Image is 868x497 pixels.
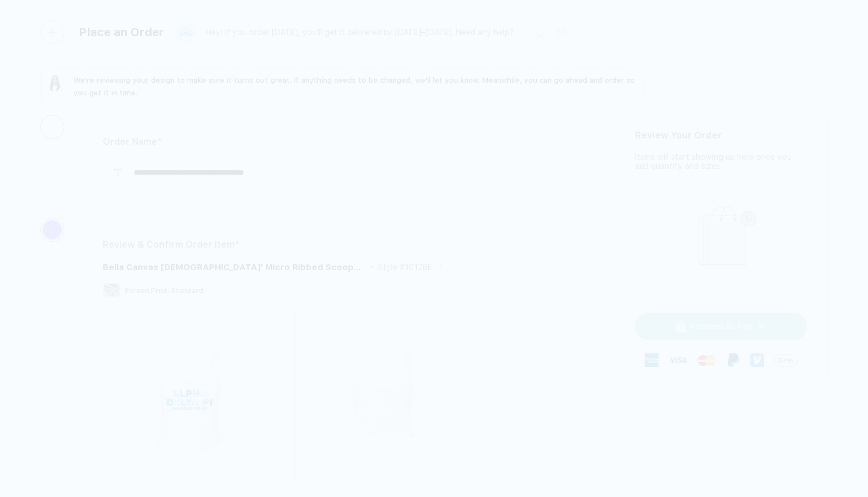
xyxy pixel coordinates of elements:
[301,314,462,475] img: 7b3bcef8-5ce6-448b-8334-66ea6d3550e9_nt_back_1757428316648.jpg
[47,74,638,99] button: We're reviewing your design to make sure it turns out great. If anything needs to be changed, we'...
[635,130,807,141] div: Review Your Order
[378,263,432,272] div: Style # 1012BE
[108,314,269,475] img: 7b3bcef8-5ce6-448b-8334-66ea6d3550e9_nt_front_1757428316645.jpg
[674,199,769,282] img: shopping_bag.png
[79,25,164,39] div: Place an Order
[206,28,514,37] div: Hey! If you order [DATE], you'll get it delivered by [DATE]–[DATE]. Need any help?
[103,133,579,151] div: Order Name
[103,262,363,272] div: Bella Canvas Ladies' Micro Ribbed Scoop Tank
[125,287,169,295] span: Screen Print :
[697,351,716,369] img: master-card
[774,349,797,372] img: GPay
[73,76,635,97] span: We're reviewing your design to make sure it turns out great. If anything needs to be changed, we'...
[750,353,764,367] img: Venmo
[47,74,65,93] img: sophie
[726,353,740,367] img: Paypal
[103,283,120,298] img: Screen Print
[635,152,807,171] div: Items will start showing up here once you add quantity and sizes.
[171,287,203,295] span: Standard
[645,353,658,367] img: express
[669,351,687,369] img: visa
[103,236,579,254] div: Review & Confirm Order Item
[176,22,196,43] img: user profile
